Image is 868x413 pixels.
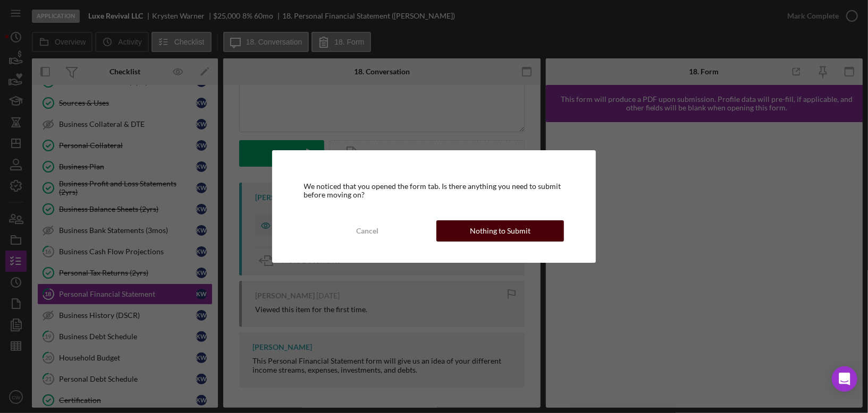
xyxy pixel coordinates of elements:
div: Open Intercom Messenger [832,366,857,392]
button: Cancel [304,220,432,242]
div: We noticed that you opened the form tab. Is there anything you need to submit before moving on? [304,182,564,199]
div: Cancel [357,220,379,242]
div: Nothing to Submit [470,220,530,242]
button: Nothing to Submit [436,220,564,242]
